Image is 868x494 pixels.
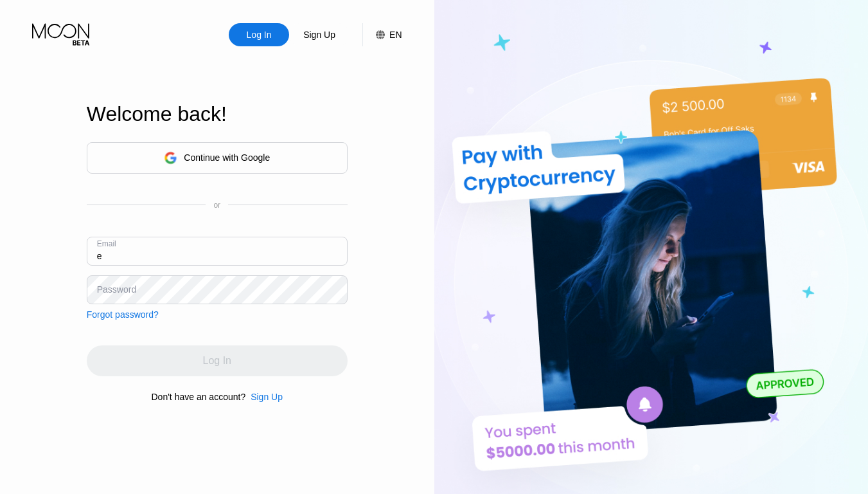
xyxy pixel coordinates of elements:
[184,152,270,163] div: Continue with Google
[245,392,283,402] div: Sign Up
[302,28,337,41] div: Sign Up
[87,309,159,320] div: Forgot password?
[251,392,283,402] div: Sign Up
[97,239,116,248] div: Email
[152,392,246,402] div: Don't have an account?
[87,142,348,174] div: Continue with Google
[213,201,220,210] div: or
[362,23,402,46] div: EN
[289,23,350,46] div: Sign Up
[245,28,273,41] div: Log In
[389,30,402,40] div: EN
[229,23,289,46] div: Log In
[97,284,136,295] div: Password
[87,102,348,126] div: Welcome back!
